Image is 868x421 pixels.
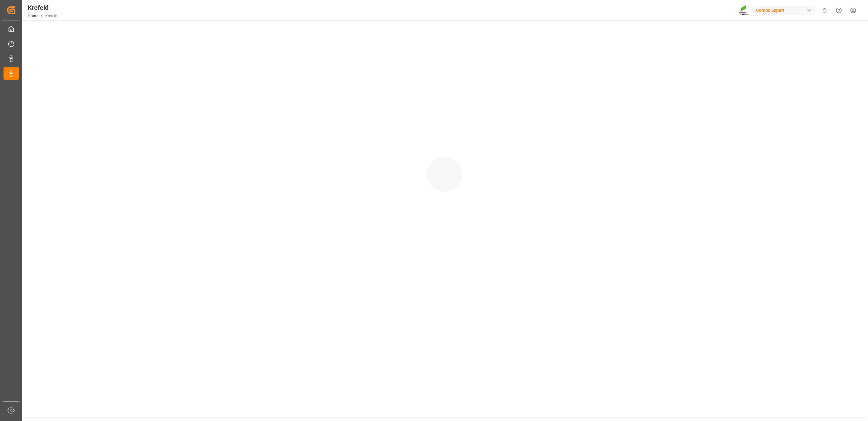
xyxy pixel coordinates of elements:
[754,4,817,16] button: Compo Expert
[754,6,815,15] div: Compo Expert
[28,3,57,12] div: Krefeld
[739,5,749,16] img: Screenshot%202023-09-29%20at%2010.02.21.png_1712312052.png
[28,14,38,18] a: Home
[817,3,832,18] button: show 0 new notifications
[832,3,846,18] button: Help Center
